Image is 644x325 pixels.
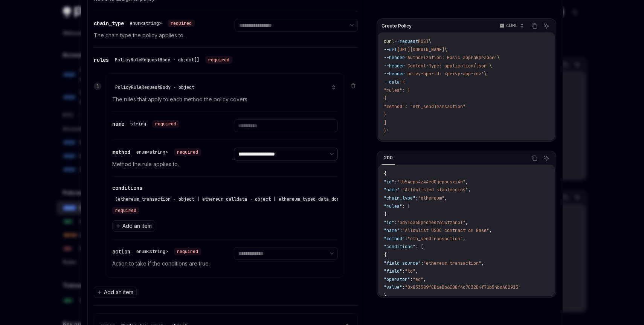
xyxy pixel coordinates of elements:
span: : [400,187,402,193]
span: "eth_sendTransaction" [407,236,463,242]
span: : [ [415,244,423,250]
span: "method": "eth_sendTransaction" [384,104,465,110]
p: Method the rule applies to. [112,160,216,169]
span: "rules" [384,203,402,209]
span: : [394,179,397,185]
span: : [402,284,405,290]
span: 'privy-app-id: <privy-app-id>' [405,71,484,77]
span: --request [394,38,418,44]
button: cURL [495,20,527,32]
span: conditions [112,185,142,191]
span: "conditions" [384,244,415,250]
span: "0x833589fCD6eDb6E08f4c7C32D4f71b54bdA02913" [405,284,521,290]
span: } [384,293,386,299]
span: \ [429,38,431,44]
div: rules [94,55,232,64]
div: chain_type [94,19,195,28]
span: { [384,95,386,101]
span: --url [384,47,397,53]
span: , [481,260,484,266]
button: Add an item [94,287,137,298]
span: "ethereum_transaction" [423,260,481,266]
span: POST [418,38,429,44]
span: "method" [384,236,405,242]
span: { [384,252,386,258]
span: \ [444,47,447,53]
div: 1 [94,82,101,90]
span: "tb54eps4z44ed0jepousxi4n" [397,179,465,185]
span: }' [384,128,389,134]
p: cURL [506,23,518,29]
span: "name" [384,227,400,233]
span: "eq" [413,276,423,282]
span: \ [489,63,492,69]
span: Add an item [122,222,152,230]
span: \ [497,55,500,61]
span: rules [94,56,109,63]
span: : [405,236,407,242]
div: action [112,247,201,256]
span: '{ [400,79,405,85]
span: 'Content-Type: application/json' [405,63,489,69]
span: , [489,227,492,233]
span: "id" [384,179,394,185]
span: name [112,121,124,127]
span: "rules": [ [384,87,410,93]
button: Copy the contents from the code block [530,21,539,31]
div: method [112,148,201,157]
p: The rules that apply to each method the policy covers. [112,95,338,104]
span: "field" [384,268,402,274]
span: : [410,276,413,282]
span: "operator" [384,276,410,282]
span: "Allowlisted stablecoins" [402,187,468,193]
div: required [168,20,195,27]
span: "to" [405,268,415,274]
span: , [463,236,465,242]
span: "field_source" [384,260,421,266]
span: : [ [402,203,410,209]
button: Copy the contents from the code block [530,153,539,163]
div: required [112,207,139,214]
span: : [394,220,397,226]
span: --header [384,71,405,77]
span: : [400,227,402,233]
span: "ethereum" [418,195,444,201]
span: , [423,276,426,282]
span: method [112,149,130,156]
span: , [465,179,468,185]
span: "value" [384,284,402,290]
span: , [465,220,468,226]
p: Action to take if the conditions are true. [112,259,216,268]
span: curl [384,38,394,44]
span: "bdyfoa65pro1eez6iwtzanol" [397,220,465,226]
span: action [112,248,130,255]
span: \ [484,71,487,77]
div: required [174,248,201,255]
span: , [444,195,447,201]
span: : [402,268,405,274]
span: { [384,211,386,217]
div: name [112,119,179,128]
span: Add an item [104,288,133,296]
span: { [384,171,386,177]
span: 'Authorization: Basic aGpraGpraGo6' [405,55,497,61]
span: "Allowlist USDC contract on Base" [402,227,489,233]
span: Create Policy [382,23,412,29]
span: } [384,111,386,117]
span: --header [384,55,405,61]
span: : [415,195,418,201]
span: "id" [384,220,394,226]
span: , [468,187,471,193]
div: required [205,56,232,64]
span: , [415,268,418,274]
button: Ask AI [542,153,551,163]
p: The chain type the policy applies to. [94,31,217,40]
button: Add an item [112,220,155,232]
div: 200 [382,153,395,162]
button: Ask AI [542,21,551,31]
span: --header [384,63,405,69]
div: required [174,148,201,156]
div: required [152,120,179,128]
span: [URL][DOMAIN_NAME] [397,47,444,53]
span: "name" [384,187,400,193]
